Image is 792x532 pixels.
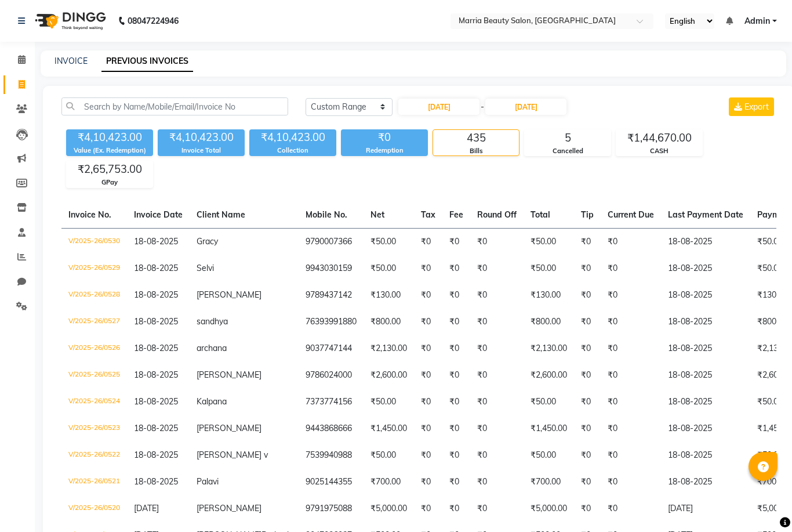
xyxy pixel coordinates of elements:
[134,236,178,247] span: 18-08-2025
[61,255,127,282] td: V/2025-26/0529
[470,335,524,362] td: ₹0
[601,335,661,362] td: ₹0
[470,389,524,415] td: ₹0
[524,335,574,362] td: ₹2,130.00
[134,370,178,380] span: 18-08-2025
[601,495,661,522] td: ₹0
[743,486,780,520] iframe: chat widget
[608,209,654,220] span: Current Due
[524,362,574,389] td: ₹2,600.00
[525,146,611,156] div: Cancelled
[61,415,127,442] td: V/2025-26/0523
[299,362,364,389] td: 9786024000
[414,495,442,522] td: ₹0
[531,209,550,220] span: Total
[61,282,127,309] td: V/2025-26/0528
[61,469,127,495] td: V/2025-26/0521
[299,309,364,335] td: 76393991880
[134,209,183,220] span: Invoice Date
[442,362,470,389] td: ₹0
[299,469,364,495] td: 9025144355
[68,209,111,220] span: Invoice No.
[524,389,574,415] td: ₹50.00
[661,282,750,309] td: 18-08-2025
[134,343,178,353] span: 18-08-2025
[442,309,470,335] td: ₹0
[364,228,414,255] td: ₹50.00
[341,129,428,146] div: ₹0
[668,209,743,220] span: Last Payment Date
[661,362,750,389] td: 18-08-2025
[341,146,428,155] div: Redemption
[66,129,153,146] div: ₹4,10,423.00
[414,469,442,495] td: ₹0
[134,423,178,433] span: 18-08-2025
[134,316,178,327] span: 18-08-2025
[414,442,442,469] td: ₹0
[197,263,214,273] span: Selvi
[442,495,470,522] td: ₹0
[470,228,524,255] td: ₹0
[470,309,524,335] td: ₹0
[485,99,566,115] input: End Date
[134,503,159,513] span: [DATE]
[574,469,601,495] td: ₹0
[442,469,470,495] td: ₹0
[661,495,750,522] td: [DATE]
[442,282,470,309] td: ₹0
[442,335,470,362] td: ₹0
[61,442,127,469] td: V/2025-26/0522
[414,389,442,415] td: ₹0
[197,476,219,487] span: Palavi
[197,450,268,460] span: [PERSON_NAME] v
[661,389,750,415] td: 18-08-2025
[524,495,574,522] td: ₹5,000.00
[470,415,524,442] td: ₹0
[128,5,179,37] b: 08047224946
[661,228,750,255] td: 18-08-2025
[574,415,601,442] td: ₹0
[524,442,574,469] td: ₹50.00
[299,228,364,255] td: 9790007366
[414,415,442,442] td: ₹0
[158,146,245,155] div: Invoice Total
[525,130,611,146] div: 5
[61,362,127,389] td: V/2025-26/0525
[134,289,178,300] span: 18-08-2025
[470,362,524,389] td: ₹0
[524,228,574,255] td: ₹50.00
[414,362,442,389] td: ₹0
[414,282,442,309] td: ₹0
[524,255,574,282] td: ₹50.00
[134,396,178,407] span: 18-08-2025
[398,99,479,115] input: Start Date
[442,389,470,415] td: ₹0
[574,255,601,282] td: ₹0
[299,255,364,282] td: 9943030159
[574,362,601,389] td: ₹0
[197,423,261,433] span: [PERSON_NAME]
[433,146,519,156] div: Bills
[601,362,661,389] td: ₹0
[364,282,414,309] td: ₹130.00
[197,343,227,353] span: archana
[661,469,750,495] td: 18-08-2025
[574,335,601,362] td: ₹0
[470,255,524,282] td: ₹0
[299,335,364,362] td: 9037747144
[364,442,414,469] td: ₹50.00
[30,5,109,37] img: logo
[61,97,288,115] input: Search by Name/Mobile/Email/Invoice No
[364,415,414,442] td: ₹1,450.00
[601,255,661,282] td: ₹0
[661,415,750,442] td: 18-08-2025
[67,161,152,178] div: ₹2,65,753.00
[61,309,127,335] td: V/2025-26/0527
[364,389,414,415] td: ₹50.00
[470,469,524,495] td: ₹0
[601,228,661,255] td: ₹0
[601,415,661,442] td: ₹0
[364,255,414,282] td: ₹50.00
[470,442,524,469] td: ₹0
[364,309,414,335] td: ₹800.00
